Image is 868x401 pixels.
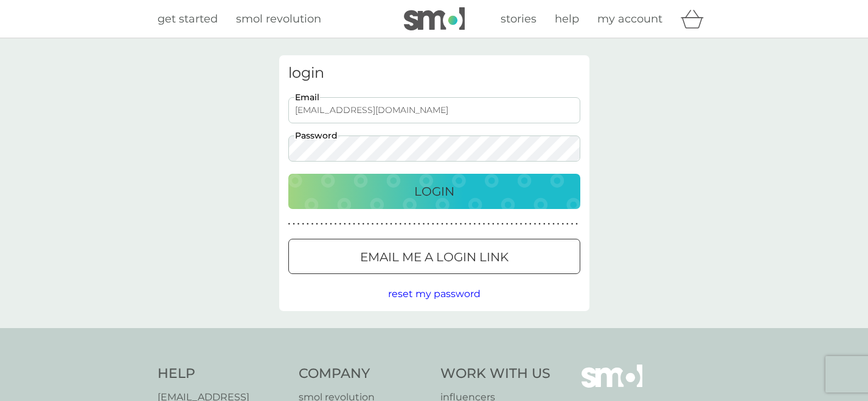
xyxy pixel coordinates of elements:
div: basket [681,7,711,31]
button: reset my password [388,286,481,302]
a: smol revolution [236,10,321,28]
p: ● [571,221,574,227]
p: ● [297,221,300,227]
p: ● [413,221,415,227]
p: ● [353,221,355,227]
p: ● [469,221,471,227]
a: get started [158,10,218,28]
span: smol revolution [236,12,321,26]
p: ● [529,221,532,227]
p: Email me a login link [360,247,509,267]
a: my account [597,10,662,28]
p: ● [474,221,476,227]
p: ● [483,221,485,227]
p: ● [330,221,332,227]
p: ● [548,221,550,227]
h3: login [288,64,580,82]
p: ● [302,221,304,227]
p: ● [335,221,337,227]
a: stories [501,10,536,28]
p: ● [520,221,523,227]
p: ● [515,221,518,227]
button: Email me a login link [288,239,580,274]
p: ● [460,221,462,227]
p: ● [390,221,392,227]
p: Login [414,182,454,201]
p: ● [381,221,383,227]
p: ● [358,221,360,227]
p: ● [423,221,425,227]
p: ● [552,221,555,227]
p: ● [497,221,499,227]
p: ● [487,221,490,227]
p: ● [307,221,309,227]
p: ● [524,221,527,227]
p: ● [404,221,406,227]
p: ● [344,221,346,227]
span: reset my password [388,288,481,300]
button: Login [288,174,580,209]
p: ● [450,221,453,227]
p: ● [446,221,448,227]
span: stories [501,12,536,26]
p: ● [455,221,457,227]
p: ● [418,221,420,227]
p: ● [534,221,536,227]
p: ● [561,221,564,227]
p: ● [376,221,378,227]
p: ● [367,221,369,227]
p: ● [363,221,365,227]
p: ● [372,221,374,227]
p: ● [511,221,513,227]
p: ● [395,221,397,227]
h4: Work With Us [440,365,550,383]
p: ● [437,221,439,227]
span: my account [597,12,662,26]
p: ● [566,221,569,227]
p: ● [339,221,341,227]
p: ● [492,221,495,227]
p: ● [386,221,388,227]
img: smol [404,7,465,30]
a: help [555,10,579,28]
p: ● [321,221,323,227]
p: ● [288,221,291,227]
h4: Company [299,365,428,383]
p: ● [427,221,429,227]
span: help [555,12,579,26]
p: ● [316,221,318,227]
p: ● [441,221,443,227]
h4: Help [158,365,287,383]
p: ● [400,221,402,227]
p: ● [311,221,314,227]
p: ● [538,221,541,227]
p: ● [349,221,351,227]
p: ● [478,221,481,227]
p: ● [575,221,578,227]
p: ● [557,221,560,227]
p: ● [543,221,546,227]
p: ● [293,221,295,227]
span: get started [158,12,218,26]
p: ● [501,221,504,227]
p: ● [409,221,411,227]
p: ● [464,221,467,227]
p: ● [325,221,328,227]
p: ● [506,221,509,227]
p: ● [432,221,434,227]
